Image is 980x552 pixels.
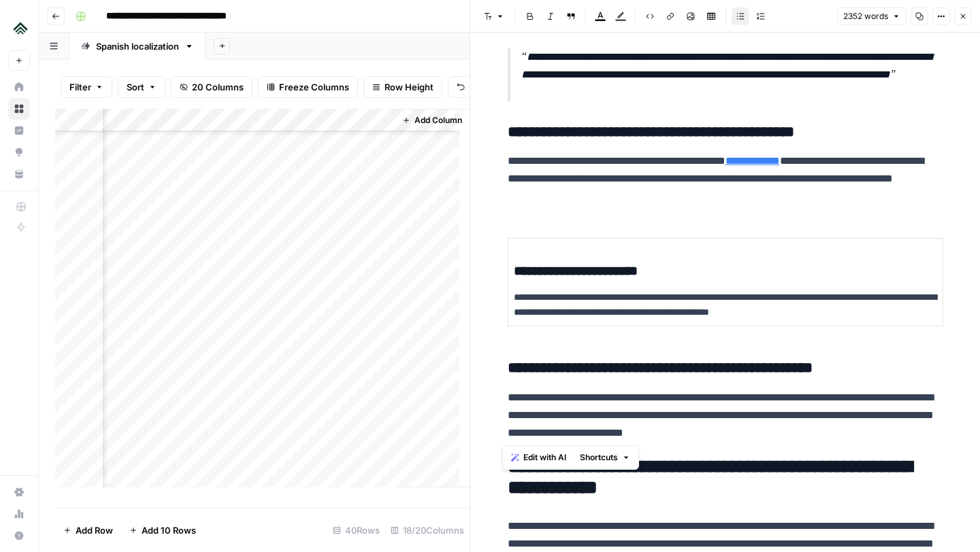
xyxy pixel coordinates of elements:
[22,22,33,33] img: logo_orange.svg
[8,481,30,503] a: Settings
[363,76,442,98] button: Row Height
[192,80,244,94] span: 20 Columns
[8,98,30,120] a: Browse
[580,451,618,464] span: Shortcuts
[121,519,204,541] button: Add 10 Rows
[8,503,30,525] a: Usage
[171,76,252,98] button: 20 Columns
[837,7,906,25] button: 2352 words
[145,79,156,90] img: tab_keywords_by_traffic_grey.svg
[69,80,91,94] span: Filter
[71,80,104,89] div: Dominio
[118,76,165,98] button: Sort
[523,451,566,464] span: Edit with AI
[55,519,121,541] button: Add Row
[76,523,113,537] span: Add Row
[160,80,216,89] div: Palabras clave
[8,11,30,45] button: Workspace: Uplisting
[8,163,30,185] a: Your Data
[8,141,30,163] a: Opportunities
[843,10,888,22] span: 2352 words
[448,76,501,98] button: Undo
[327,519,385,541] div: 40 Rows
[142,523,196,537] span: Add 10 Rows
[8,16,33,40] img: Uplisting Logo
[96,39,179,53] div: Spanish localization
[127,80,144,94] span: Sort
[22,35,33,46] img: website_grey.svg
[414,114,462,126] span: Add Column
[8,525,30,547] button: Help + Support
[279,80,349,94] span: Freeze Columns
[397,111,468,129] button: Add Column
[38,22,67,33] div: v 4.0.25
[35,35,152,46] div: Dominio: [DOMAIN_NAME]
[258,76,358,98] button: Freeze Columns
[61,76,112,98] button: Filter
[56,79,67,90] img: tab_domain_overview_orange.svg
[8,120,30,141] a: Insights
[8,76,30,98] a: Home
[69,33,206,60] a: Spanish localization
[506,449,572,466] button: Edit with AI
[574,449,636,466] button: Shortcuts
[385,80,434,94] span: Row Height
[385,519,470,541] div: 18/20 Columns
